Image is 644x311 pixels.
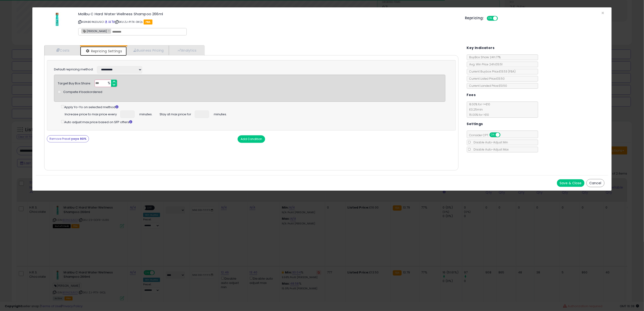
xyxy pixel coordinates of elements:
[144,19,152,24] span: FBA
[112,20,114,24] a: Your listing only
[65,111,117,117] span: Increase price to max price every
[490,133,496,137] span: ON
[467,92,476,98] h5: Fees
[467,62,503,66] span: Avg. Win Price 24h: £13.51
[61,119,445,125] div: Auto adjust max price based on SFP offers
[471,140,508,144] span: Disable Auto-Adjust Min
[54,67,93,72] label: Default repricing method:
[71,137,86,141] strong: yoyo 90%
[508,69,516,73] span: ( FBA )
[497,16,505,20] span: OFF
[238,135,265,143] button: Add Condition
[139,111,152,117] span: minutes.
[488,16,493,20] span: ON
[78,12,458,16] h3: Malibu C Hard Water Wellness Shampoo 266ml
[58,80,91,86] div: Target Buy Box Share:
[586,179,605,187] button: Cancel
[44,45,80,55] a: Costs
[50,12,64,26] img: 31-j5aKWuZL._SL60_.jpg
[465,16,484,20] h5: Repricing:
[108,29,111,33] a: ×
[169,45,204,55] a: Analytics
[467,113,489,117] span: 15.00 % for > £10
[467,102,490,117] span: 8.00 % for <= £10
[601,10,605,16] span: ×
[78,18,458,26] p: ASIN: B01N23J5C1 | SKU: ZJ-P1TX-3KQL
[500,133,507,137] span: OFF
[467,133,507,137] span: Consider CPT:
[105,80,112,87] span: %
[471,147,509,151] span: Disable Auto-Adjust Max
[467,107,483,112] span: £0.25 min
[467,77,505,81] span: Current Listed Price: £13.50
[467,45,495,51] h5: Key Indicators
[214,111,227,117] span: minutes.
[127,45,169,55] a: Business Pricing
[160,111,191,117] span: Stay at max price for
[82,29,107,33] span: [PERSON_NAME]
[80,46,127,56] a: Repricing Settings
[61,104,445,110] div: Apply Yo-Yo on selected method
[467,55,501,59] span: BuyBox Share 24h: 77%
[108,20,111,24] a: All offer listings
[467,69,516,73] span: Current Buybox Price:
[499,69,516,73] span: £13.53
[467,84,507,88] span: Current Landed Price: £13.50
[467,121,483,127] h5: Settings
[63,90,102,94] span: Compete if backordered
[557,179,585,187] button: Save & Close
[105,20,107,24] a: BuyBox page
[47,135,89,142] button: Remove Preset:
